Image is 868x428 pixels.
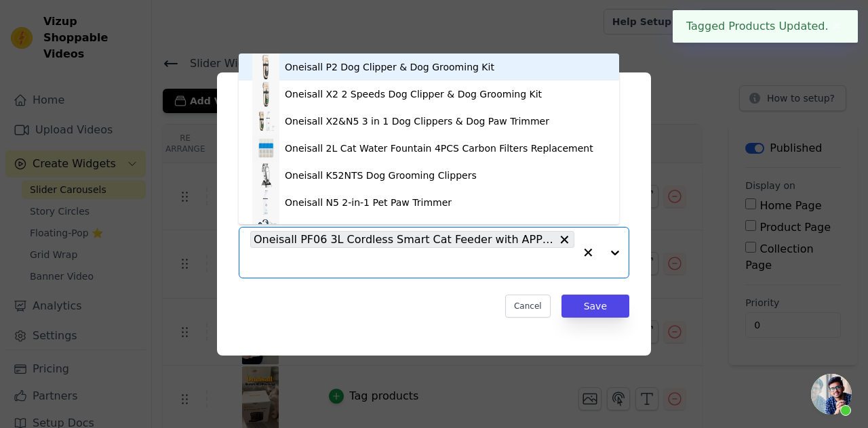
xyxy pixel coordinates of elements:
[829,18,844,35] button: Close
[505,295,551,318] button: Cancel
[285,196,452,209] div: Oneisall N5 2-in-1 Pet Paw Trimmer
[70,81,104,90] div: 域名概述
[252,53,279,81] img: product thumbnail
[252,135,279,162] img: product thumbnail
[55,80,66,91] img: tab_domain_overview_orange.svg
[252,216,279,243] img: product thumbnail
[153,81,223,90] div: 关键词（按流量）
[254,231,555,248] span: Oneisall PF06 3L Cordless Smart Cat Feeder with APP Control
[38,22,66,33] div: v 4.0.25
[285,87,542,101] div: Oneisall X2 2 Speeds Dog Clipper & Dog Grooming Kit
[811,374,852,414] a: 开放式聊天
[285,223,500,236] div: Oneisall LM2 7-in-1 Pet Grooming Vacuum Kit
[285,114,549,128] div: Oneisall X2&N5 3 in 1 Dog Clippers & Dog Paw Trimmer
[252,189,279,216] img: product thumbnail
[252,81,279,108] img: product thumbnail
[252,162,279,189] img: product thumbnail
[252,108,279,135] img: product thumbnail
[285,142,593,155] div: Oneisall 2L Cat Water Fountain 4PCS Carbon Filters Replacement
[561,295,629,318] button: Save
[22,35,33,47] img: website_grey.svg
[285,169,477,182] div: Oneisall K52NTS Dog Grooming Clippers
[673,10,858,43] div: Tagged Products Updated.
[285,60,494,74] div: Oneisall P2 Dog Clipper & Dog Grooming Kit
[35,35,138,47] div: 域名: [DOMAIN_NAME]
[138,80,149,91] img: tab_keywords_by_traffic_grey.svg
[22,22,33,33] img: logo_orange.svg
